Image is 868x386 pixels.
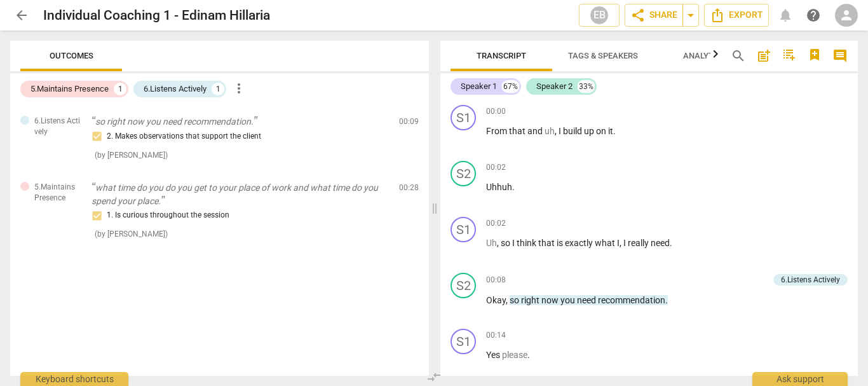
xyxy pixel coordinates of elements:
[497,238,501,248] span: ,
[95,230,168,238] span: ( by [PERSON_NAME] )
[536,80,573,93] div: Speaker 2
[625,4,683,27] button: Share
[538,238,557,248] span: that
[527,350,530,360] span: .
[598,295,665,305] span: recommendation
[506,295,510,305] span: ,
[754,46,774,66] button: Add summary
[651,238,670,248] span: need
[451,329,476,354] div: Change speaker
[579,4,620,27] button: EB
[486,238,497,248] span: Filler word
[34,116,81,137] span: 6.Listens Actively
[501,238,512,248] span: so
[630,8,677,23] span: Share
[486,182,512,192] span: Uhhuh
[756,48,771,64] span: post_add
[34,182,81,203] span: 5.Maintains Presence
[512,238,517,248] span: I
[114,83,126,95] div: 1
[451,161,476,186] div: Change speaker
[839,8,854,23] span: person
[555,126,559,136] span: ,
[728,46,749,66] button: Search
[617,238,620,248] span: I
[560,295,577,305] span: you
[683,51,726,60] span: Analytics
[710,8,763,23] span: Export
[477,51,526,60] span: Transcript
[43,8,270,24] h2: Individual Coaching 1 - Edinam Hillaria
[512,182,515,192] span: .
[683,8,698,23] span: arrow_drop_down
[486,350,502,360] span: Yes
[565,238,595,248] span: exactly
[628,238,651,248] span: really
[623,238,628,248] span: I
[231,81,247,96] span: more_vert
[486,162,506,173] span: 00:02
[630,8,646,23] span: share
[451,217,476,242] div: Change speaker
[486,218,506,229] span: 00:02
[779,46,799,66] button: Add TOC
[830,46,850,66] button: Show/Hide comments
[486,330,506,341] span: 00:14
[451,273,476,298] div: Change speaker
[502,350,527,360] span: Filler word
[92,181,389,207] p: what time do you do you get to your place of work and what time do you spend your place.
[608,126,613,136] span: it
[212,83,224,95] div: 1
[704,4,769,27] button: Export
[144,83,207,95] div: 6.Listens Actively
[752,372,848,386] div: Ask support
[577,295,598,305] span: need
[584,126,596,136] span: up
[486,275,506,286] span: 00:08
[20,372,128,386] div: Keyboard shortcuts
[613,126,616,136] span: .
[521,295,541,305] span: right
[486,295,506,305] span: Okay
[590,6,609,25] div: EB
[486,126,509,136] span: From
[451,105,476,130] div: Change speaker
[92,115,389,128] p: so right now you need recommendation.
[670,238,672,248] span: .
[510,295,521,305] span: so
[578,80,595,93] div: 33%
[399,183,419,193] span: 00:28
[557,238,565,248] span: is
[461,80,497,93] div: Speaker 1
[486,106,506,117] span: 00:00
[527,126,545,136] span: and
[563,126,584,136] span: build
[682,4,699,27] button: Sharing summary
[832,48,848,64] span: comment
[620,238,623,248] span: ,
[595,238,617,248] span: what
[95,151,168,160] span: ( by [PERSON_NAME] )
[568,51,638,60] span: Tags & Speakers
[399,116,419,127] span: 00:09
[31,83,109,95] div: 5.Maintains Presence
[804,46,825,66] button: Add Bookmark
[509,126,527,136] span: that
[502,80,519,93] div: 67%
[541,295,560,305] span: now
[806,8,821,23] span: help
[665,295,668,305] span: .
[731,48,746,64] span: search
[14,8,29,23] span: arrow_back
[781,274,840,286] div: 6.Listens Actively
[545,126,555,136] span: Filler word
[517,238,538,248] span: think
[50,51,93,60] span: Outcomes
[596,126,608,136] span: on
[802,4,825,27] a: Help
[559,126,563,136] span: I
